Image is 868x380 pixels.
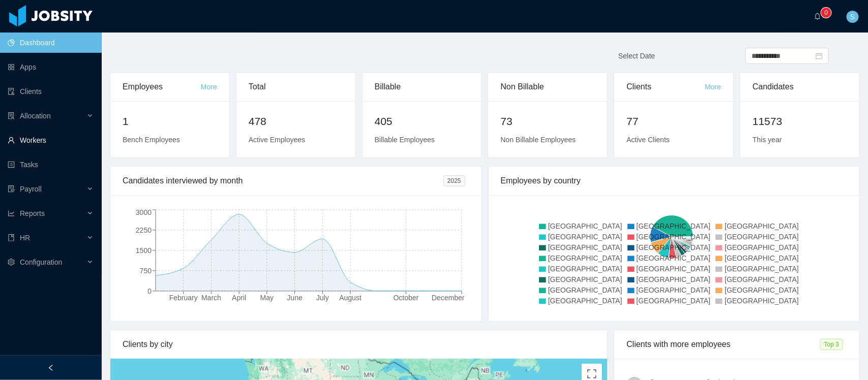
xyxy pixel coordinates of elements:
[8,154,94,175] a: icon: profileTasks
[725,254,799,262] span: [GEOGRAPHIC_DATA]
[123,136,180,144] span: Bench Employees
[725,265,799,273] span: [GEOGRAPHIC_DATA]
[8,57,94,77] a: icon: appstoreApps
[637,275,711,283] span: [GEOGRAPHIC_DATA]
[249,136,305,144] span: Active Employees
[260,294,274,302] tspan: May
[753,73,847,101] div: Candidates
[169,294,198,302] tspan: February
[626,113,721,130] h2: 77
[443,175,465,186] span: 2025
[8,210,15,217] i: icon: line-chart
[548,275,622,283] span: [GEOGRAPHIC_DATA]
[500,136,576,144] span: Non Billable Employees
[548,233,622,241] span: [GEOGRAPHIC_DATA]
[626,136,670,144] span: Active Clients
[820,339,843,350] span: Top 3
[8,130,94,150] a: icon: userWorkers
[20,209,45,217] span: Reports
[637,265,711,273] span: [GEOGRAPHIC_DATA]
[705,83,721,91] a: More
[8,259,15,266] i: icon: setting
[626,330,820,359] div: Clients with more employees
[753,136,782,144] span: This year
[249,113,343,130] h2: 478
[8,234,15,241] i: icon: book
[637,297,711,305] span: [GEOGRAPHIC_DATA]
[316,294,329,302] tspan: July
[375,73,469,101] div: Billable
[821,8,831,18] sup: 0
[548,243,622,251] span: [GEOGRAPHIC_DATA]
[618,52,655,60] span: Select Date
[626,73,705,101] div: Clients
[548,265,622,273] span: [GEOGRAPHIC_DATA]
[136,226,152,234] tspan: 2250
[500,73,595,101] div: Non Billable
[136,208,152,216] tspan: 3000
[375,136,435,144] span: Billable Employees
[548,297,622,305] span: [GEOGRAPHIC_DATA]
[501,167,848,195] div: Employees by country
[201,83,217,91] a: More
[725,243,799,251] span: [GEOGRAPHIC_DATA]
[394,294,419,302] tspan: October
[232,294,246,302] tspan: April
[375,113,469,130] h2: 405
[725,222,799,230] span: [GEOGRAPHIC_DATA]
[548,222,622,230] span: [GEOGRAPHIC_DATA]
[8,81,94,102] a: icon: auditClients
[814,13,821,20] i: icon: bell
[249,73,343,101] div: Total
[287,294,303,302] tspan: June
[637,222,711,230] span: [GEOGRAPHIC_DATA]
[8,112,15,119] i: icon: solution
[816,52,823,59] i: icon: calendar
[8,185,15,193] i: icon: file-protect
[201,294,221,302] tspan: March
[500,113,595,130] h2: 73
[637,254,711,262] span: [GEOGRAPHIC_DATA]
[725,286,799,294] span: [GEOGRAPHIC_DATA]
[123,330,595,359] div: Clients by city
[725,275,799,283] span: [GEOGRAPHIC_DATA]
[850,11,855,23] span: S
[637,286,711,294] span: [GEOGRAPHIC_DATA]
[548,286,622,294] span: [GEOGRAPHIC_DATA]
[123,113,217,130] h2: 1
[20,112,51,120] span: Allocation
[432,294,465,302] tspan: December
[637,233,711,241] span: [GEOGRAPHIC_DATA]
[20,185,42,193] span: Payroll
[753,113,847,130] h2: 11573
[140,267,152,275] tspan: 750
[20,258,62,266] span: Configuration
[123,73,201,101] div: Employees
[20,234,30,242] span: HR
[8,33,94,53] a: icon: pie-chartDashboard
[637,243,711,251] span: [GEOGRAPHIC_DATA]
[136,246,152,255] tspan: 1500
[548,254,622,262] span: [GEOGRAPHIC_DATA]
[123,167,443,195] div: Candidates interviewed by month
[725,297,799,305] span: [GEOGRAPHIC_DATA]
[339,294,362,302] tspan: August
[725,233,799,241] span: [GEOGRAPHIC_DATA]
[147,287,152,295] tspan: 0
